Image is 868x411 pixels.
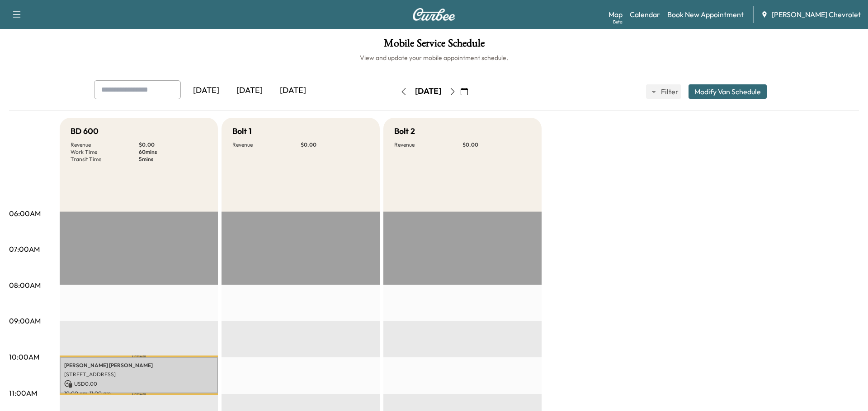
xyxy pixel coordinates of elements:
h5: BD 600 [71,125,99,138]
p: 07:00AM [9,244,40,254]
p: $ 0.00 [139,141,207,148]
div: [DATE] [271,80,315,101]
p: $ 0.00 [462,141,531,148]
h1: Mobile Service Schedule [9,38,859,53]
div: Beta [613,18,623,25]
p: 10:00 am - 11:00 am [64,390,213,397]
span: [PERSON_NAME] Chevrolet [772,9,861,20]
p: 5 mins [139,156,207,163]
p: [STREET_ADDRESS] [64,371,213,378]
button: Filter [646,84,681,99]
p: $ 0.00 [301,141,369,148]
p: 10:00AM [9,351,39,362]
p: USD 0.00 [64,380,213,388]
p: Travel [60,393,218,395]
p: 08:00AM [9,280,41,291]
p: Transit Time [71,156,139,163]
p: 09:00AM [9,315,41,326]
p: Revenue [394,141,462,148]
h5: Bolt 2 [394,125,415,138]
p: Revenue [71,141,139,148]
h6: View and update your mobile appointment schedule. [9,53,859,62]
p: [PERSON_NAME] [PERSON_NAME] [64,362,213,369]
p: 06:00AM [9,208,41,219]
h5: Bolt 1 [232,125,252,138]
p: Travel [60,356,218,357]
a: Book New Appointment [667,9,744,20]
div: [DATE] [228,80,271,101]
span: Filter [661,86,677,97]
p: 60 mins [139,148,207,156]
a: MapBeta [609,9,623,20]
div: [DATE] [415,86,441,97]
img: Curbee Logo [412,8,456,21]
p: Work Time [71,148,139,156]
p: Revenue [232,141,301,148]
p: 11:00AM [9,388,37,398]
a: Calendar [630,9,660,20]
div: [DATE] [184,80,228,101]
button: Modify Van Schedule [689,84,767,99]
